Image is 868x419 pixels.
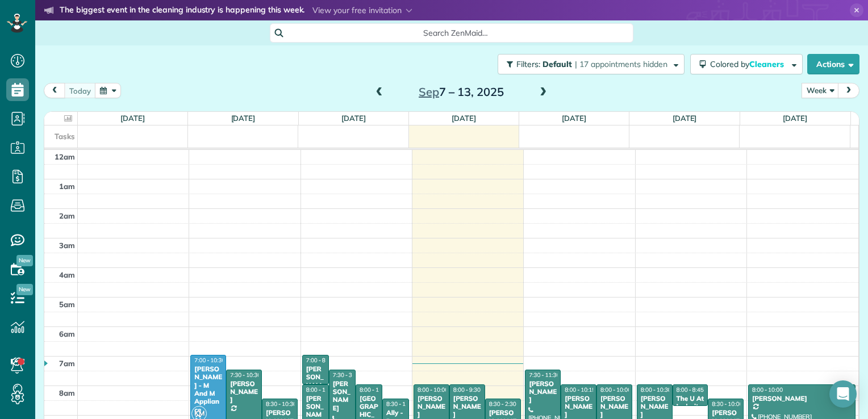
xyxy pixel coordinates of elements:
span: 7:30 - 11:30 [529,371,560,379]
span: New [16,284,33,295]
a: Filters: Default | 17 appointments hidden [492,54,685,74]
a: [DATE] [231,114,256,123]
span: 8:30 - 2:30 [489,400,516,408]
div: [PERSON_NAME] [564,395,593,419]
span: Colored by [710,59,788,69]
span: 8:30 - 10:30 [386,400,417,408]
strong: The biggest event in the cleaning industry is happening this week. [60,5,304,17]
button: today [64,83,96,98]
span: 8:00 - 8:45 [677,386,704,393]
div: [PERSON_NAME] - M And M Appliance [194,365,223,414]
button: prev [44,83,65,98]
div: [PERSON_NAME] [417,395,446,419]
span: 8:00 - 12:30 [306,386,337,393]
a: [DATE] [673,114,697,123]
span: 2am [59,211,75,220]
div: [PERSON_NAME] [528,380,557,404]
span: Sep [419,85,439,99]
span: 7:00 - 10:30 [194,357,225,364]
div: [PERSON_NAME] [332,380,352,413]
div: [PERSON_NAME] [453,395,482,419]
span: New [16,255,33,266]
span: 8:00 - 10:00 [752,386,783,393]
span: Filters: [516,59,540,69]
span: 3am [59,241,75,250]
div: [PERSON_NAME] [229,380,258,404]
span: 8:00 - 10:30 [360,386,390,393]
div: [PERSON_NAME] [752,395,852,403]
span: 7:30 - 10:30 [230,371,261,379]
span: | 17 appointments hidden [575,59,667,69]
button: Actions [807,54,859,74]
button: next [838,83,859,98]
span: Default [542,59,573,69]
button: Colored byCleaners [690,54,803,74]
span: 8am [59,388,75,397]
a: [DATE] [341,114,366,123]
a: [DATE] [562,114,586,123]
span: 7am [59,359,75,368]
h2: 7 – 13, 2025 [390,86,532,98]
a: [DATE] [120,114,145,123]
span: Tasks [55,132,75,141]
span: 7:30 - 3:30 [333,371,360,379]
button: Filters: Default | 17 appointments hidden [498,54,685,74]
div: [PERSON_NAME] [306,365,325,398]
a: [DATE] [452,114,476,123]
span: 8:00 - 10:30 [641,386,671,393]
span: 12am [55,152,75,161]
span: 8:30 - 10:00 [712,400,742,408]
div: [PERSON_NAME] [600,395,629,419]
span: 8:00 - 9:30 [453,386,481,393]
span: 8:00 - 10:00 [600,386,631,393]
span: Cleaners [749,59,786,69]
span: 5am [59,300,75,309]
div: Open Intercom Messenger [829,380,857,408]
span: 8:00 - 10:15 [565,386,595,393]
button: Week [802,83,839,98]
span: 4am [59,270,75,279]
span: 8:30 - 10:30 [266,400,297,408]
span: 8:00 - 10:00 [418,386,448,393]
span: 6am [59,329,75,338]
span: 1am [59,182,75,191]
div: The U At Ledroit [676,395,705,411]
span: 7:00 - 8:00 [306,357,333,364]
div: [PERSON_NAME] [640,395,669,419]
a: [DATE] [783,114,807,123]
